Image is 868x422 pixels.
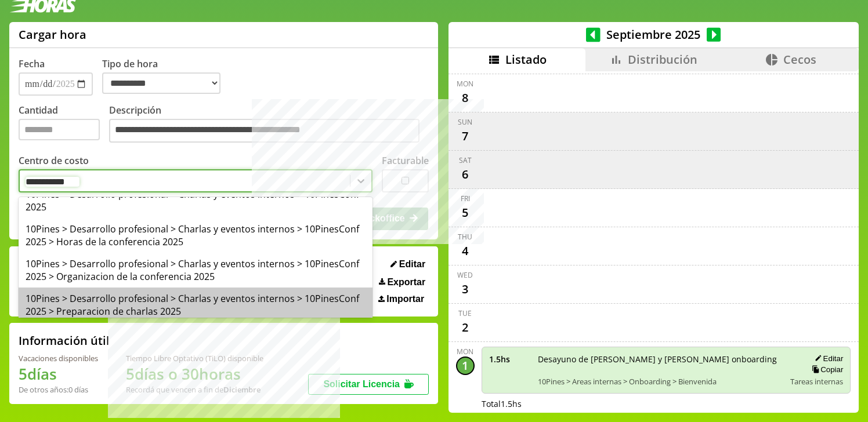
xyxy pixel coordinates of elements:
div: 6 [456,165,475,184]
span: 10Pines > Areas internas > Onboarding > Bienvenida [538,376,783,387]
h1: 5 días o 30 horas [126,363,263,384]
span: Importar [386,294,424,304]
div: Tue [458,308,472,318]
div: 4 [456,242,475,260]
span: Desayuno de [PERSON_NAME] y [PERSON_NAME] onboarding [538,354,783,365]
span: Tareas internas [790,376,843,387]
label: Facturable [382,154,429,167]
div: 1 [456,356,475,375]
span: Solicitar Licencia [323,379,400,389]
div: Mon [457,79,473,89]
input: Cantidad [19,119,100,140]
span: Exportar [387,277,425,288]
b: Diciembre [223,384,261,395]
div: 5 [456,203,475,222]
label: Descripción [109,104,429,146]
div: Thu [458,232,472,242]
div: Total 1.5 hs [482,398,851,409]
span: 1.5 hs [489,354,530,365]
div: Vacaciones disponibles [19,353,98,363]
select: Tipo de hora [102,72,220,94]
label: Fecha [19,57,45,70]
h1: 5 días [19,363,98,384]
div: 8 [456,89,475,107]
span: Septiembre 2025 [601,27,707,42]
label: Centro de costo [19,154,89,167]
div: De otros años: 0 días [19,384,98,395]
div: 3 [456,280,475,299]
h2: Información útil [19,333,110,348]
div: Recordá que vencen a fin de [126,384,263,395]
textarea: Descripción [109,119,419,143]
div: Sat [459,155,472,165]
span: Cecos [783,52,816,67]
button: Solicitar Licencia [308,374,429,395]
button: Editar [387,259,429,270]
button: Exportar [375,277,429,288]
div: 10Pines > Desarrollo profesional > Charlas y eventos internos > 10PinesConf 2025 > Preparacion de... [19,288,372,322]
div: Tiempo Libre Optativo (TiLO) disponible [126,353,263,363]
div: Mon [457,347,473,356]
span: Listado [505,52,547,67]
div: 7 [456,127,475,145]
div: 10Pines > Desarrollo profesional > Charlas y eventos internos > 10PinesConf 2025 > Organizacion d... [19,253,372,288]
span: Editar [399,259,425,270]
div: scrollable content [449,71,859,411]
div: 10Pines > Desarrollo profesional > Charlas y eventos internos > 10PinesConf 2025 > Horas de la co... [19,218,372,253]
div: 10Pines > Desarrollo profesional > Charlas y eventos internos > 10PinesConf 2025 [19,183,372,218]
button: Copiar [808,365,843,374]
div: Wed [457,270,473,280]
span: Distribución [628,52,697,67]
label: Cantidad [19,104,109,146]
div: 2 [456,318,475,337]
div: Sun [458,117,472,127]
button: Editar [811,354,843,363]
h1: Cargar hora [19,27,86,42]
div: Fri [461,194,470,203]
label: Tipo de hora [102,57,230,96]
